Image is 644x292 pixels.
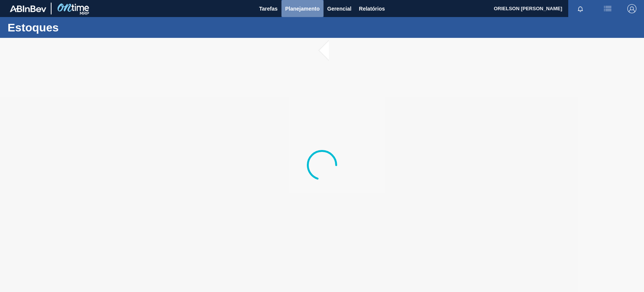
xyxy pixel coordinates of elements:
span: Gerencial [327,4,352,13]
img: userActions [603,4,612,13]
span: Planejamento [285,4,320,13]
img: Logout [627,4,636,13]
h1: Estoques [8,23,142,32]
span: Relatórios [359,4,385,13]
button: Notificações [568,3,592,14]
span: Tarefas [259,4,278,13]
img: TNhmsLtSVTkK8tSr43FrP2fwEKptu5GPRR3wAAAABJRU5ErkJggg== [10,5,46,12]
